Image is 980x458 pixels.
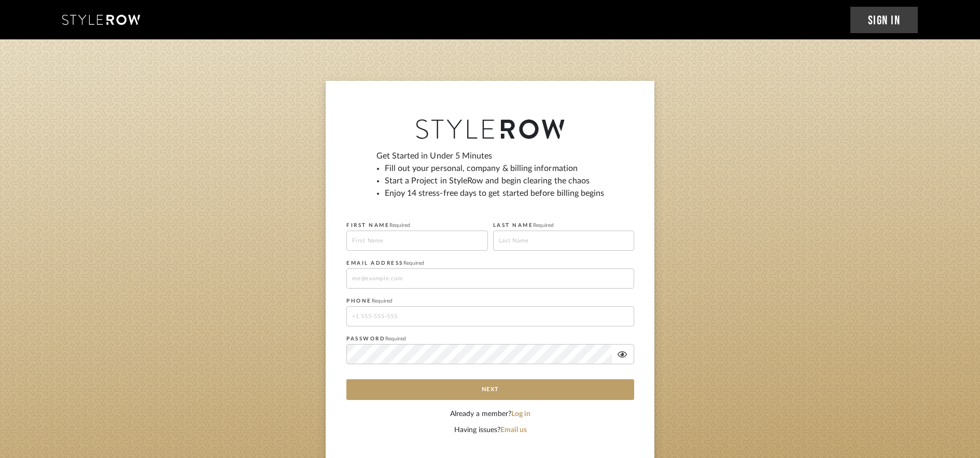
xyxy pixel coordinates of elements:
[346,409,634,420] div: Already a member?
[346,336,406,342] label: PASSWORD
[346,231,488,251] input: First Name
[372,298,393,304] span: Required
[346,268,634,289] input: me@example.com
[493,231,635,251] input: Last Name
[346,260,424,266] label: EMAIL ADDRESS
[511,409,530,420] button: Log in
[493,222,554,228] label: LAST NAME
[346,306,634,326] input: +1 555-555-555
[385,187,605,199] li: Enjoy 14 stress-free days to get started before billing begins
[346,425,634,436] div: Having issues?
[346,222,410,228] label: FIRST NAME
[533,223,554,228] span: Required
[850,7,918,33] a: Sign In
[403,261,424,266] span: Required
[389,223,410,228] span: Required
[385,175,605,187] li: Start a Project in StyleRow and begin clearing the chaos
[385,162,605,175] li: Fill out your personal, company & billing information
[346,298,393,304] label: PHONE
[346,379,634,400] button: Next
[500,426,527,434] a: Email us
[385,336,406,341] span: Required
[376,150,605,208] div: Get Started in Under 5 Minutes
